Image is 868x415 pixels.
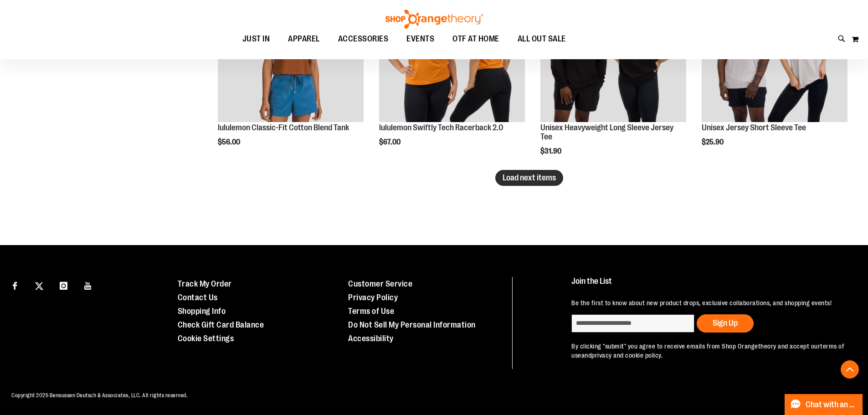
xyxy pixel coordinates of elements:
span: ALL OUT SALE [518,29,566,49]
a: Cookie Settings [178,334,234,343]
input: enter email [571,314,694,333]
a: Unisex Jersey Short Sleeve Tee [702,123,806,132]
span: $56.00 [218,138,241,146]
a: Unisex Heavyweight Long Sleeve Jersey Tee [540,123,673,141]
a: Customer Service [348,279,412,288]
h4: Join the List [571,277,847,294]
a: Accessibility [348,334,394,343]
a: Check Gift Card Balance [178,320,264,329]
p: By clicking "submit" you agree to receive emails from Shop Orangetheory and accept our and [571,342,847,360]
span: Sign Up [713,318,738,328]
a: lululemon Swiftly Tech Racerback 2.0 [379,123,503,132]
span: ACCESSORIES [338,29,389,49]
span: $25.90 [702,138,725,146]
p: Be the first to know about new product drops, exclusive collaborations, and shopping events! [571,298,847,307]
span: Chat with an Expert [806,400,857,409]
a: lululemon Classic-Fit Cotton Blend Tank [218,123,349,132]
button: Chat with an Expert [785,394,863,415]
span: EVENTS [406,29,434,49]
a: Do Not Sell My Personal Information [348,320,476,329]
a: Contact Us [178,293,218,302]
button: Sign Up [697,314,754,333]
img: Twitter [35,282,43,290]
a: privacy and cookie policy. [591,352,663,359]
a: Visit our Youtube page [80,277,96,293]
span: $31.90 [540,147,563,155]
a: Visit our X page [31,277,47,293]
button: Load next items [495,170,563,186]
a: terms of use [571,343,844,359]
span: Load next items [503,173,556,182]
a: Terms of Use [348,307,394,316]
span: OTF AT HOME [452,29,499,49]
a: Shopping Info [178,307,226,316]
a: Privacy Policy [348,293,398,302]
img: Shop Orangetheory [384,10,484,29]
span: Copyright 2025 Bensussen Deutsch & Associates, LLC. All rights reserved. [11,392,188,399]
span: $67.00 [379,138,402,146]
a: Track My Order [178,279,232,288]
span: JUST IN [242,29,270,49]
button: Back To Top [841,360,859,379]
a: Visit our Facebook page [7,277,23,293]
span: APPAREL [288,29,320,49]
a: Visit our Instagram page [56,277,72,293]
